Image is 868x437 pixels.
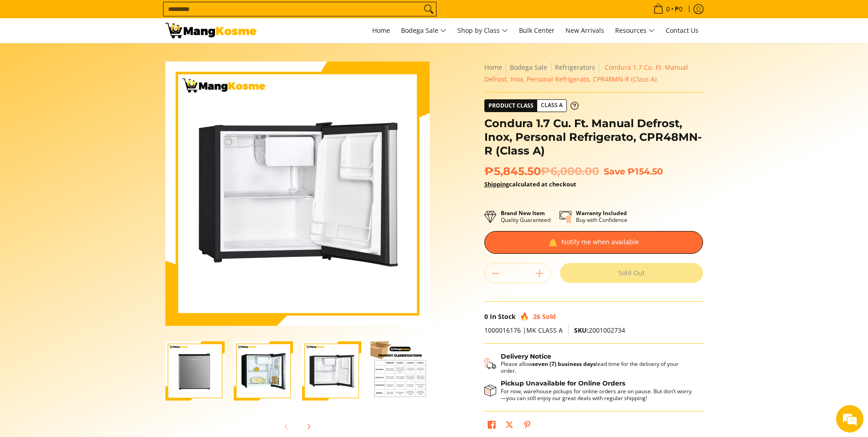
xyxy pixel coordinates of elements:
[165,341,225,401] img: Condura 1.7 Cu. Ft. Manual Defrost, Inox, Personal Refrigerato, CPR48MN-R (Class A)-1
[651,4,685,14] span: •
[665,6,671,12] span: 0
[533,312,540,321] span: 26
[576,210,627,223] p: Buy with Confidence
[234,341,293,401] img: Condura 1.7 Cu. Ft. Manual Defrost, Inox, Personal Refrigerato, CPR48MN-R (Class A)-2
[615,25,655,36] span: Resources
[453,18,513,43] a: Shop by Class
[485,418,498,434] a: Share on Facebook
[485,100,537,112] span: Product Class
[532,360,596,368] strong: seven (7) business days
[490,312,516,321] span: In Stock
[266,18,703,43] nav: Main Menu
[574,326,589,334] span: SKU:
[302,341,361,401] img: Condura 1.7 Cu. Ft. Manual Defrost, Inox, Personal Refrigerato, CPR48MN-R (Class A)-3
[661,18,703,43] a: Contact Us
[501,209,545,217] strong: Brand New Item
[484,63,502,72] a: Home
[611,18,659,43] a: Resources
[372,26,390,35] span: Home
[521,418,534,434] a: Pin on Pinterest
[510,63,547,72] a: Bodega Sale
[484,353,694,375] button: Shipping & Delivery
[484,180,509,188] a: Shipping
[574,326,625,334] span: 2001002734
[457,25,508,36] span: Shop by Class
[484,165,599,178] span: ₱5,845.50
[541,165,599,178] del: ₱6,000.00
[165,62,430,326] img: Condura 1.7 Cu. Ft. Manual Defrost, Inox, Personal Refrigerato, CPR48MN-R (Class A)
[519,26,555,35] span: Bulk Center
[368,18,395,43] a: Home
[565,26,604,35] span: New Arrivals
[666,26,699,35] span: Contact Us
[604,166,625,177] span: Save
[484,312,488,321] span: 0
[484,326,563,334] span: 1000016176 |MK CLASS A
[501,210,550,223] p: Quality Guaranteed
[501,360,694,374] p: Please allow lead time for the delivery of your order.
[401,25,447,36] span: Bodega Sale
[537,100,566,111] span: Class A
[165,23,257,38] img: Condura 1.7 Cu. Ft. Manual Defrost, Inox, Personal Refrigerato, CPR48M | Mang Kosme
[298,416,318,437] button: Next
[503,418,516,434] a: Post on X
[555,63,595,72] a: Refrigerators
[484,99,579,112] a: Product Class Class A
[396,18,451,43] a: Bodega Sale
[627,166,663,177] span: ₱154.50
[542,312,556,321] span: Sold
[501,352,551,360] strong: Delivery Notice
[501,379,625,387] strong: Pickup Unavailable for Online Orders
[421,2,436,16] button: Search
[514,18,559,43] a: Bulk Center
[576,209,627,217] strong: Warranty Included
[673,6,684,12] span: ₱0
[484,63,688,83] span: Condura 1.7 Cu. Ft. Manual Defrost, Inox, Personal Refrigerato, CPR48MN-R (Class A)
[484,62,703,85] nav: Breadcrumbs
[561,18,609,43] a: New Arrivals
[484,117,703,158] h1: Condura 1.7 Cu. Ft. Manual Defrost, Inox, Personal Refrigerato, CPR48MN-R (Class A)
[370,341,430,401] img: Condura 1.7 Cu. Ft. Manual Defrost, Inox, Personal Refrigerato, CPR48MN-R (Class A)-4
[501,388,694,401] p: For now, warehouse pickups for online orders are on pause. But don’t worry—you can still enjoy ou...
[484,180,576,188] strong: calculated at checkout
